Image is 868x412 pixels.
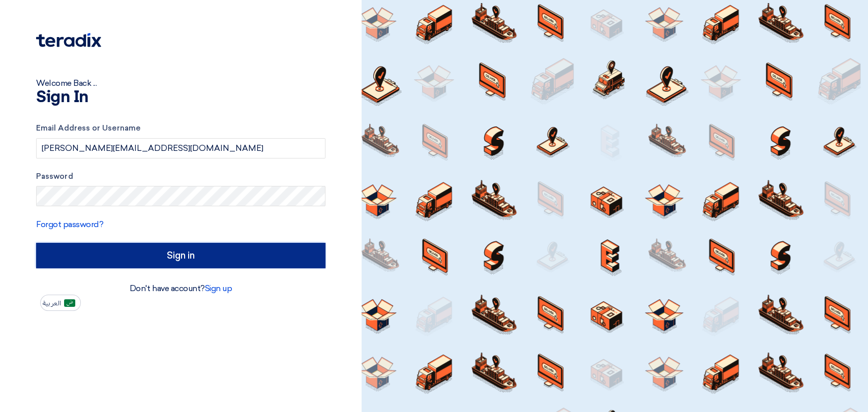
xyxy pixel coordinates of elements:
button: العربية [40,295,81,311]
a: Forgot password? [36,219,103,229]
label: Password [36,171,325,182]
input: Enter your business email or username [36,138,325,159]
a: Sign up [205,283,232,293]
h1: Sign In [36,89,325,106]
input: Sign in [36,243,325,268]
img: ar-AR.png [64,299,75,307]
div: Don't have account? [36,282,325,295]
label: Email Address or Username [36,122,325,134]
span: العربية [43,300,61,307]
img: Teradix logo [36,33,101,47]
div: Welcome Back ... [36,77,325,89]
